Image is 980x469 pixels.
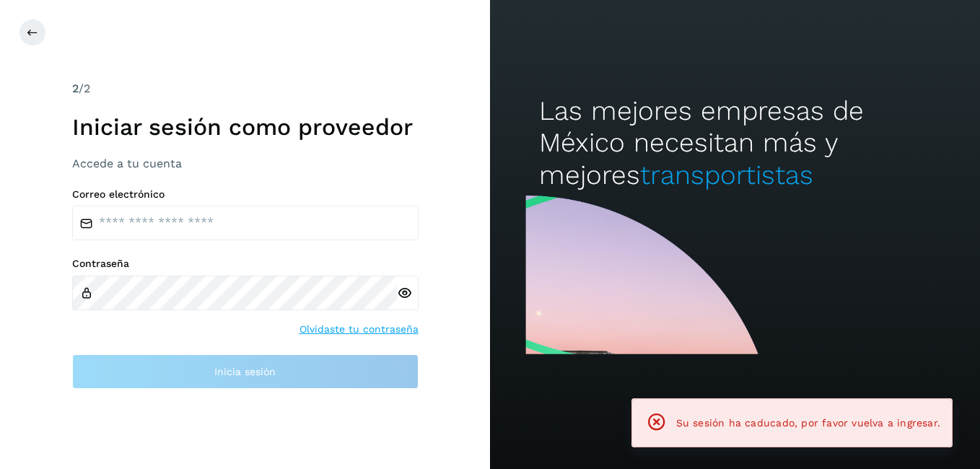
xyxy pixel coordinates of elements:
[72,113,419,141] h1: Iniciar sesión como proveedor
[299,322,419,337] a: Olvidaste tu contraseña
[72,82,79,95] span: 2
[72,80,419,97] div: /2
[539,95,931,191] h2: Las mejores empresas de México necesitan más y mejores
[676,417,940,429] span: Su sesión ha caducado, por favor vuelva a ingresar.
[214,367,276,377] span: Inicia sesión
[72,258,419,270] label: Contraseña
[72,354,419,389] button: Inicia sesión
[72,157,419,170] h3: Accede a tu cuenta
[640,159,813,190] span: transportistas
[72,188,419,201] label: Correo electrónico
